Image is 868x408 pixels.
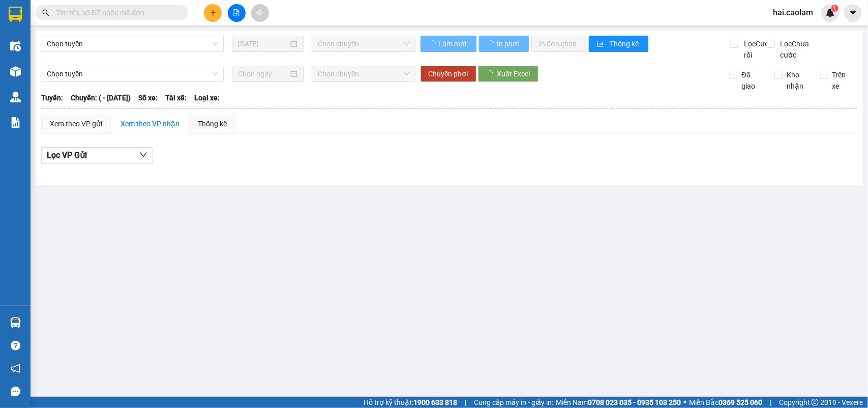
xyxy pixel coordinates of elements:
[165,92,187,103] span: Tài xế:
[256,9,263,16] span: aim
[50,118,102,129] div: Xem theo VP gửi
[719,398,762,406] strong: 0369 525 060
[238,68,288,79] input: Chọn ngày
[597,40,606,48] span: bar-chart
[10,317,21,328] img: warehouse-icon
[318,66,409,81] span: Chọn chuyến
[737,69,767,92] span: Đã giao
[11,364,20,373] span: notification
[826,8,835,17] img: icon-new-feature
[233,9,240,16] span: file-add
[849,8,858,17] span: caret-down
[121,118,179,129] div: Xem theo VP nhận
[683,400,686,404] span: ⚪️
[47,66,218,81] span: Chọn tuyến
[71,92,131,103] span: Chuyến: ( - [DATE])
[204,4,222,22] button: plus
[479,36,529,52] button: In phơi
[41,94,63,102] b: Tuyến:
[11,341,20,350] span: question-circle
[47,149,87,161] span: Lọc VP Gửi
[831,5,839,12] sup: 1
[497,38,521,49] span: In phơi
[318,36,409,51] span: Chọn chuyến
[10,41,21,51] img: warehouse-icon
[588,398,681,406] strong: 0708 023 035 - 0935 103 250
[41,147,153,164] button: Lọc VP Gửi
[42,9,49,16] span: search
[429,40,437,47] span: loading
[10,66,21,77] img: warehouse-icon
[478,66,538,82] button: Xuất Excel
[531,36,587,52] button: In đơn chọn
[812,399,819,406] span: copyright
[689,397,762,408] span: Miền Bắc
[844,4,862,22] button: caret-down
[740,38,774,61] span: Lọc Cước rồi
[474,397,553,408] span: Cung cấp máy in - giấy in:
[56,7,176,18] input: Tìm tên, số ĐT hoặc mã đơn
[421,36,476,52] button: Làm mới
[783,69,812,92] span: Kho nhận
[828,69,858,92] span: Trên xe
[556,397,681,408] span: Miền Nam
[198,118,227,129] div: Thống kê
[238,38,288,49] input: 11/08/2025
[487,40,496,47] span: loading
[138,92,158,103] span: Số xe:
[10,117,21,128] img: solution-icon
[465,397,466,408] span: |
[364,397,457,408] span: Hỗ trợ kỹ thuật:
[10,92,21,102] img: warehouse-icon
[833,5,836,12] span: 1
[776,38,822,61] span: Lọc Chưa cước
[770,397,771,408] span: |
[194,92,220,103] span: Loại xe:
[413,398,457,406] strong: 1900 633 818
[209,9,217,16] span: plus
[11,387,20,396] span: message
[9,7,22,22] img: logo-vxr
[47,36,218,51] span: Chọn tuyến
[589,36,648,52] button: bar-chartThống kê
[251,4,269,22] button: aim
[610,38,640,49] span: Thống kê
[765,6,821,19] span: hai.caolam
[139,151,147,159] span: down
[439,38,468,49] span: Làm mới
[421,66,476,82] button: Chuyển phơi
[228,4,246,22] button: file-add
